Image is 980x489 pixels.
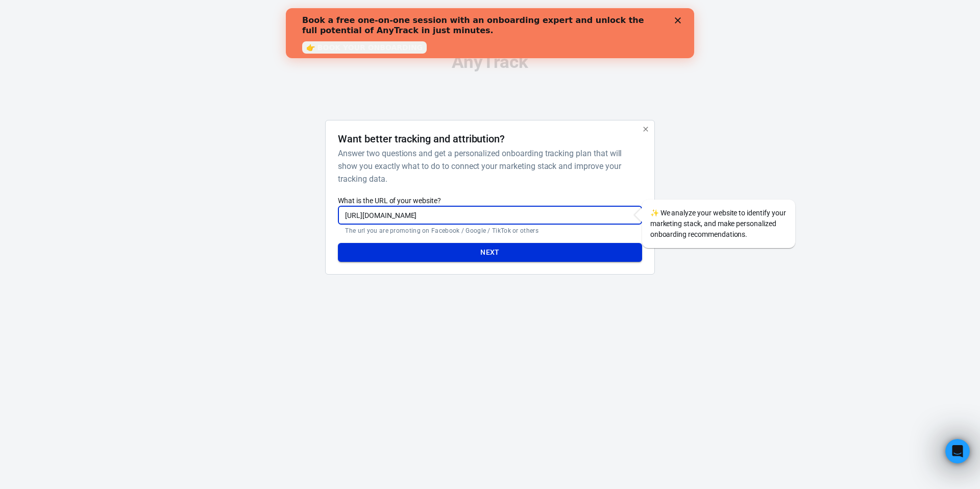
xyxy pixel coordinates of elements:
div: We analyze your website to identify your marketing stack, and make personalized onboarding recomm... [642,200,795,248]
div: AnyTrack [235,53,745,71]
iframe: Intercom live chat [945,439,970,463]
button: Next [338,243,642,262]
p: The url you are promoting on Facebook / Google / TikTok or others [345,227,634,235]
div: Close [389,9,399,15]
h4: Want better tracking and attribution? [338,133,505,145]
span: sparkles [650,209,659,217]
input: https://yourwebsite.com/landing-page [338,206,642,225]
label: What is the URL of your website? [338,195,642,206]
h6: Answer two questions and get a personalized onboarding tracking plan that will show you exactly w... [338,147,638,185]
iframe: Intercom live chat banner [286,8,694,58]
